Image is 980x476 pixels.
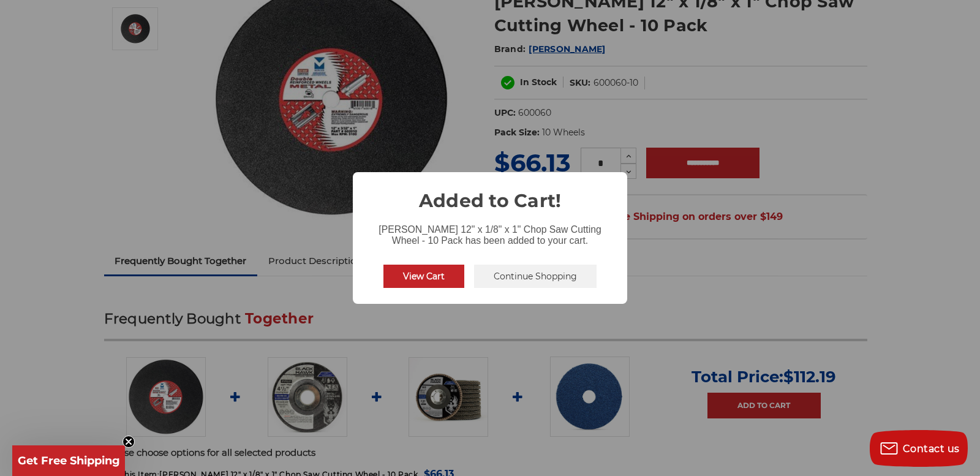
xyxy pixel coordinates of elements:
[870,430,968,467] button: Contact us
[474,265,597,288] button: Continue Shopping
[353,214,627,249] div: [PERSON_NAME] 12" x 1/8" x 1" Chop Saw Cutting Wheel - 10 Pack has been added to your cart.
[18,454,120,467] span: Get Free Shipping
[903,443,960,455] span: Contact us
[353,172,627,214] h2: Added to Cart!
[383,265,464,288] button: View Cart
[123,436,135,448] button: Close teaser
